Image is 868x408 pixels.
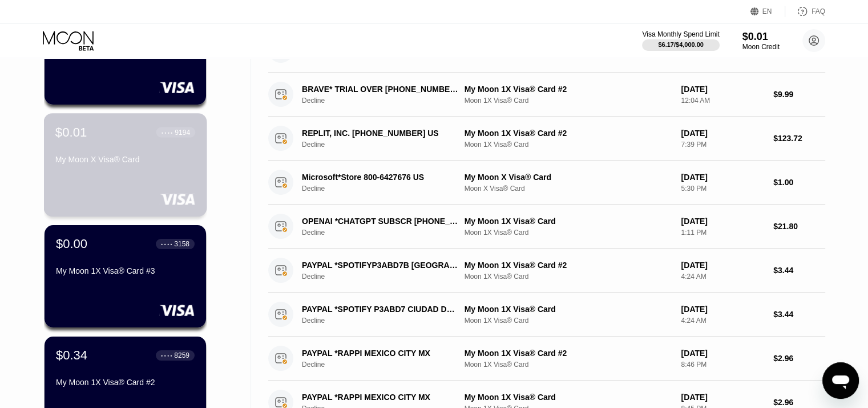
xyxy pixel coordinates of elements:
div: $0.01Moon Credit [742,31,780,51]
div: 4:24 AM [681,273,764,281]
div: ● ● ● ● [161,242,172,246]
div: Decline [302,273,470,281]
div: $0.01 [55,125,87,139]
div: $2.96 [773,354,825,363]
div: [DATE] [681,261,764,270]
div: PAYPAL *SPOTIFY P3ABD7 CIUDAD DE [GEOGRAPHIC_DATA]DeclineMy Moon 1X Visa® CardMoon 1X Visa® Card[... [268,293,825,337]
div: Decline [302,97,470,105]
div: Decline [302,229,470,237]
div: PAYPAL *SPOTIFYP3ABD7B [GEOGRAPHIC_DATA] MXDeclineMy Moon 1X Visa® Card #2Moon 1X Visa® Card[DATE... [268,249,825,293]
div: OPENAI *CHATGPT SUBSCR [PHONE_NUMBER] USDeclineMy Moon 1X Visa® CardMoon 1X Visa® Card[DATE]1:11 ... [268,205,825,249]
div: 12:04 AM [681,97,764,105]
div: $0.01● ● ● ●9194My Moon X Visa® Card [45,114,206,216]
div: OPENAI *CHATGPT SUBSCR [PHONE_NUMBER] US [302,217,458,226]
div: Decline [302,317,470,325]
div: FAQ [812,7,825,15]
div: Moon 1X Visa® Card [465,273,672,281]
div: PAYPAL *RAPPI MEXICO CITY MXDeclineMy Moon 1X Visa® Card #2Moon 1X Visa® Card[DATE]8:46 PM$2.96 [268,337,825,381]
div: Moon 1X Visa® Card [465,97,672,105]
div: REPLIT, INC. [PHONE_NUMBER] US [302,129,458,138]
div: [DATE] [681,217,764,226]
div: $9.99 [773,90,825,99]
div: Moon X Visa® Card [465,185,672,193]
div: $0.00● ● ● ●3158My Moon 1X Visa® Card #3 [45,225,206,327]
div: My Moon 1X Visa® Card #3 [56,266,195,275]
div: [DATE] [681,305,764,314]
div: FAQ [785,6,825,17]
div: 7:39 PM [681,141,764,149]
div: My Moon X Visa® Card [55,155,195,164]
div: [DATE] [681,349,764,358]
div: Visa Monthly Spend Limit [642,30,719,38]
div: $123.72 [773,134,825,143]
div: Moon 1X Visa® Card [465,317,672,325]
div: Decline [302,361,470,369]
div: $3.44 [773,266,825,275]
div: Microsoft*Store 800-6427676 USDeclineMy Moon X Visa® CardMoon X Visa® Card[DATE]5:30 PM$1.00 [268,161,825,205]
div: [DATE] [681,173,764,182]
div: [DATE] [681,85,764,94]
div: My Moon 1X Visa® Card [465,305,672,314]
div: My Moon 1X Visa® Card #2 [465,349,672,358]
div: PAYPAL *RAPPI MEXICO CITY MX [302,349,458,358]
div: BRAVE* TRIAL OVER [PHONE_NUMBER] US [302,85,458,94]
div: Moon Credit [742,43,780,51]
div: Decline [302,141,470,149]
div: 8259 [174,351,189,359]
div: PAYPAL *SPOTIFYP3ABD7B [GEOGRAPHIC_DATA] MX [302,261,458,270]
div: $1.00 [773,178,825,187]
div: [DATE] [681,393,764,402]
div: My Moon 1X Visa® Card #2 [465,129,672,138]
div: Moon 1X Visa® Card [465,141,672,149]
div: 9194 [175,128,190,136]
div: 1:11 PM [681,229,764,237]
div: EN [750,6,785,17]
div: $0.00 [56,237,87,251]
div: Moon 1X Visa® Card [465,229,672,237]
div: My Moon 1X Visa® Card [465,393,672,402]
div: $0.01 [742,31,780,43]
div: Moon 1X Visa® Card [465,361,672,369]
div: My Moon 1X Visa® Card #2 [56,378,195,387]
div: EN [762,7,772,15]
div: My Moon 1X Visa® Card [465,217,672,226]
div: PAYPAL *RAPPI MEXICO CITY MX [302,393,458,402]
div: ● ● ● ● [161,354,172,357]
div: 4:24 AM [681,317,764,325]
div: [DATE] [681,129,764,138]
div: 8:46 PM [681,361,764,369]
div: $3.44 [773,310,825,319]
div: PAYPAL *SPOTIFY P3ABD7 CIUDAD DE [GEOGRAPHIC_DATA] [302,305,458,314]
div: Visa Monthly Spend Limit$6.17/$4,000.00 [642,30,719,51]
div: $21.80 [773,222,825,231]
iframe: Button to launch messaging window [822,362,859,399]
div: BRAVE* TRIAL OVER [PHONE_NUMBER] USDeclineMy Moon 1X Visa® Card #2Moon 1X Visa® Card[DATE]12:04 A... [268,73,825,117]
div: $0.34 [56,348,87,363]
div: 5:30 PM [681,185,764,193]
div: My Moon 1X Visa® Card #2 [465,85,672,94]
div: My Moon X Visa® Card [465,173,672,182]
div: Decline [302,185,470,193]
div: REPLIT, INC. [PHONE_NUMBER] USDeclineMy Moon 1X Visa® Card #2Moon 1X Visa® Card[DATE]7:39 PM$123.72 [268,117,825,161]
div: $2.96 [773,398,825,407]
div: Microsoft*Store 800-6427676 US [302,173,458,182]
div: My Moon 1X Visa® Card #2 [465,261,672,270]
div: $6.17 / $4,000.00 [658,41,704,48]
div: 3158 [174,240,189,248]
div: ● ● ● ● [162,130,173,134]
